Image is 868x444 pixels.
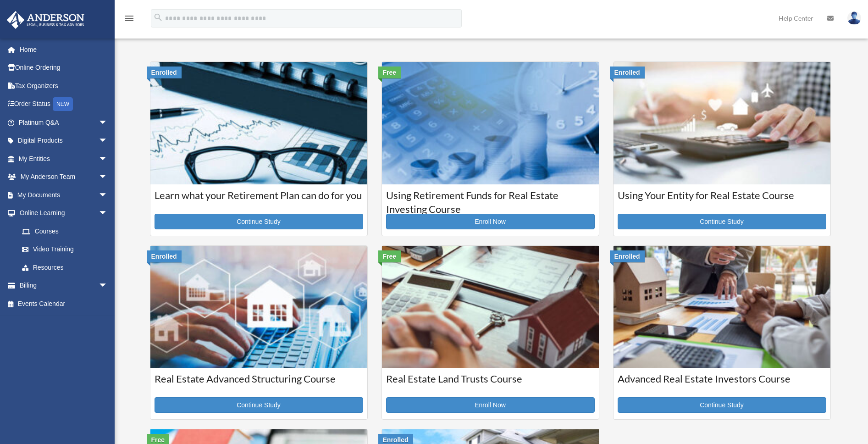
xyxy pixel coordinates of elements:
[99,186,117,205] span: arrow_drop_down
[847,11,861,25] img: User Pic
[378,250,401,262] div: Free
[155,397,363,413] a: Continue Study
[13,240,122,259] a: Video Training
[53,97,73,111] div: NEW
[6,294,122,313] a: Events Calendar
[6,59,122,77] a: Online Ordering
[99,113,117,132] span: arrow_drop_down
[6,277,122,295] a: Billingarrow_drop_down
[153,12,163,22] i: search
[386,372,595,395] h3: Real Estate Land Trusts Course
[6,77,122,95] a: Tax Organizers
[6,168,122,186] a: My Anderson Teamarrow_drop_down
[618,214,826,229] a: Continue Study
[618,397,826,413] a: Continue Study
[99,168,117,187] span: arrow_drop_down
[155,372,363,395] h3: Real Estate Advanced Structuring Course
[124,16,135,24] a: menu
[13,258,122,277] a: Resources
[618,189,826,211] h3: Using Your Entity for Real Estate Course
[610,67,645,78] div: Enrolled
[147,67,182,78] div: Enrolled
[378,67,401,78] div: Free
[155,189,363,211] h3: Learn what your Retirement Plan can do for you
[6,40,122,59] a: Home
[99,150,117,168] span: arrow_drop_down
[124,13,135,24] i: menu
[6,113,122,132] a: Platinum Q&Aarrow_drop_down
[386,189,595,211] h3: Using Retirement Funds for Real Estate Investing Course
[6,132,122,150] a: Digital Productsarrow_drop_down
[618,372,826,395] h3: Advanced Real Estate Investors Course
[386,397,595,413] a: Enroll Now
[386,214,595,229] a: Enroll Now
[4,11,87,29] img: Anderson Advisors Platinum Portal
[6,204,122,222] a: Online Learningarrow_drop_down
[6,186,122,204] a: My Documentsarrow_drop_down
[99,277,117,295] span: arrow_drop_down
[6,150,122,168] a: My Entitiesarrow_drop_down
[155,214,363,229] a: Continue Study
[610,250,645,262] div: Enrolled
[6,95,122,114] a: Order StatusNEW
[147,250,182,262] div: Enrolled
[13,222,117,240] a: Courses
[99,204,117,223] span: arrow_drop_down
[99,132,117,150] span: arrow_drop_down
